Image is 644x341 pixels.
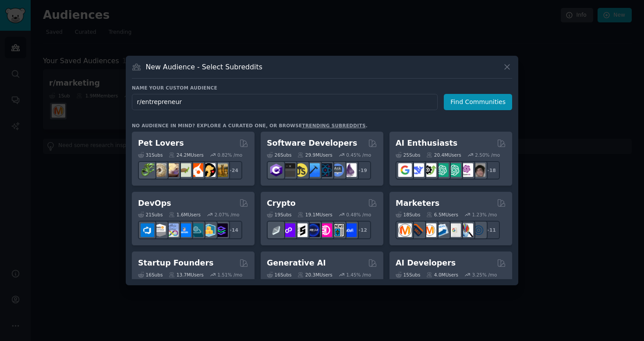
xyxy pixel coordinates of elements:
[169,152,203,158] div: 24.2M Users
[318,163,332,177] img: reactnative
[396,272,420,278] div: 15 Sub s
[472,223,485,237] img: OnlineMarketing
[282,223,295,237] img: 0xPolygon
[177,223,191,237] img: DevOpsLinks
[132,94,438,110] input: Pick a short name, like "Digital Marketers" or "Movie-Goers"
[215,212,240,218] div: 2.07 % /mo
[346,212,371,218] div: 0.48 % /mo
[346,272,371,278] div: 1.45 % /mo
[426,152,461,158] div: 20.4M Users
[435,163,449,177] img: chatgpt_promptDesign
[269,163,283,177] img: csharp
[410,223,424,237] img: bigseo
[435,223,449,237] img: Emailmarketing
[224,161,242,179] div: + 24
[224,221,242,239] div: + 14
[177,163,191,177] img: turtle
[460,223,473,237] img: MarketingResearch
[447,223,461,237] img: googleads
[331,163,344,177] img: AskComputerScience
[165,223,179,237] img: Docker_DevOps
[426,272,458,278] div: 4.0M Users
[138,198,171,209] h2: DevOps
[132,122,368,129] div: No audience in mind? Explore a curated one, or browse .
[267,212,291,218] div: 19 Sub s
[267,152,291,158] div: 26 Sub s
[153,223,166,237] img: AWS_Certified_Experts
[169,272,203,278] div: 13.7M Users
[472,272,497,278] div: 3.25 % /mo
[294,223,308,237] img: ethstaker
[423,163,436,177] img: AItoolsCatalog
[426,212,458,218] div: 6.5M Users
[190,223,203,237] img: platformengineering
[396,152,420,158] div: 25 Sub s
[138,212,163,218] div: 21 Sub s
[217,152,242,158] div: 0.82 % /mo
[475,152,500,158] div: 2.50 % /mo
[214,163,228,177] img: dogbreed
[202,223,216,237] img: aws_cdk
[353,161,371,179] div: + 19
[138,152,163,158] div: 31 Sub s
[138,272,163,278] div: 16 Sub s
[267,258,326,269] h2: Generative AI
[202,163,216,177] img: PetAdvice
[398,223,412,237] img: content_marketing
[302,123,365,128] a: trending subreddits
[396,258,456,269] h2: AI Developers
[398,163,412,177] img: GoogleGeminiAI
[331,223,344,237] img: CryptoNews
[141,223,154,237] img: azuredevops
[472,212,497,218] div: 1.23 % /mo
[297,272,332,278] div: 20.3M Users
[214,223,228,237] img: PlatformEngineers
[294,163,308,177] img: learnjavascript
[297,212,332,218] div: 19.1M Users
[460,163,473,177] img: OpenAIDev
[141,163,154,177] img: herpetology
[267,272,291,278] div: 16 Sub s
[481,221,500,239] div: + 11
[165,163,179,177] img: leopardgeckos
[269,223,283,237] img: ethfinance
[396,212,420,218] div: 18 Sub s
[267,198,296,209] h2: Crypto
[318,223,332,237] img: defiblockchain
[153,163,166,177] img: ballpython
[190,163,203,177] img: cockatiel
[146,62,262,72] h3: New Audience - Select Subreddits
[306,163,320,177] img: iOSProgramming
[138,258,213,269] h2: Startup Founders
[169,212,201,218] div: 1.6M Users
[444,94,512,110] button: Find Communities
[472,163,485,177] img: ArtificalIntelligence
[297,152,332,158] div: 29.9M Users
[423,223,436,237] img: AskMarketing
[447,163,461,177] img: chatgpt_prompts_
[396,138,457,149] h2: AI Enthusiasts
[396,198,439,209] h2: Marketers
[343,223,357,237] img: defi_
[481,161,500,179] div: + 18
[267,138,357,149] h2: Software Developers
[410,163,424,177] img: DeepSeek
[217,272,242,278] div: 1.51 % /mo
[306,223,320,237] img: web3
[343,163,357,177] img: elixir
[282,163,295,177] img: software
[138,138,184,149] h2: Pet Lovers
[346,152,371,158] div: 0.45 % /mo
[353,221,371,239] div: + 12
[132,85,512,91] h3: Name your custom audience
